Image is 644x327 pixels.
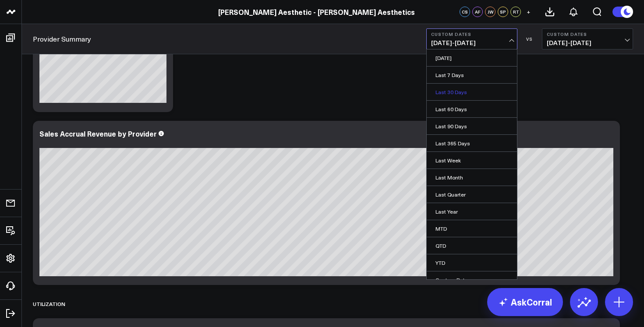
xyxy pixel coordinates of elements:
a: Last 60 Days [427,101,517,117]
span: + [527,9,531,15]
div: JW [485,7,495,17]
a: [DATE] [427,49,517,66]
div: UTILIZATION [33,294,65,314]
a: MTD [427,220,517,237]
div: Sales Accrual Revenue by Provider [39,129,157,138]
a: Last 7 Days [427,67,517,83]
b: Custom Dates [547,32,628,37]
a: Last Week [427,152,517,169]
div: RT [510,7,521,17]
b: Custom Dates [431,32,513,37]
a: Last Month [427,169,517,186]
span: [DATE] - [DATE] [547,39,628,46]
div: AF [472,7,483,17]
div: SP [498,7,508,17]
button: Custom Dates[DATE]-[DATE] [542,28,633,49]
a: Custom Dates [427,271,517,288]
a: [PERSON_NAME] Aesthetic - [PERSON_NAME] Aesthetics [218,7,415,17]
a: Last 365 Days [427,135,517,151]
div: CS [460,7,470,17]
a: QTD [427,237,517,254]
button: + [523,7,534,17]
a: Last 90 Days [427,118,517,134]
span: [DATE] - [DATE] [431,39,513,46]
a: Provider Summary [33,34,91,44]
a: Last Quarter [427,186,517,203]
a: Last 30 Days [427,84,517,100]
a: Last Year [427,203,517,220]
a: YTD [427,254,517,271]
div: VS [522,36,538,42]
a: AskCorral [487,288,563,316]
button: Custom Dates[DATE]-[DATE] [426,28,517,49]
